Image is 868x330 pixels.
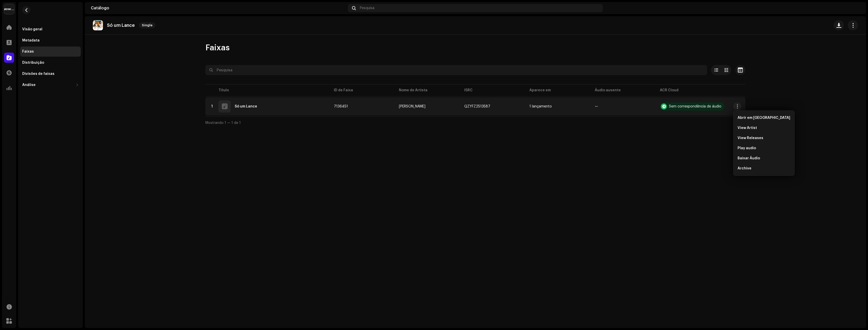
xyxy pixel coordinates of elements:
[399,105,456,108] span: Italo Mattos
[399,105,425,108] div: [PERSON_NAME]
[107,23,135,28] p: Só um Lance
[205,43,230,53] span: Faixas
[235,105,257,108] div: Só um Lance
[738,156,760,160] span: Baixar Áudio
[22,38,40,42] div: Metadata
[22,27,42,31] div: Visão geral
[595,105,652,108] re-a-table-badge: —
[22,72,55,76] div: Divisões de faixas
[20,69,81,79] re-m-nav-item: Divisões de faixas
[22,61,44,65] div: Distribuição
[205,65,707,75] input: Pesquisa
[738,166,751,170] span: Archive
[738,126,757,130] span: View Artist
[334,105,348,108] span: 7136451
[20,35,81,46] re-m-nav-item: Metadata
[139,22,155,28] span: Single
[20,24,81,34] re-m-nav-item: Visão geral
[529,105,587,108] span: 1 lançamento
[529,105,552,108] div: 1 lançamento
[20,58,81,68] re-m-nav-item: Distribuição
[738,146,756,150] span: Play audio
[205,121,241,125] span: Mostrando 1 — 1 de 1
[91,6,346,10] div: Catálogo
[20,80,81,90] re-m-nav-dropdown: Análise
[93,20,103,30] img: a2f6fcc7-3407-4d90-b546-d83d2c6ea1c3
[669,105,721,108] div: Sem correspondência de áudio
[738,116,790,120] span: Abrir em [GEOGRAPHIC_DATA]
[20,47,81,57] re-m-nav-item: Faixas
[22,83,36,87] div: Análise
[852,4,860,12] img: dc91a19f-5afd-40d8-9fe8-0c5e801ef67b
[360,6,374,10] span: Pesquisa
[464,105,490,108] div: QZYFZ2513587
[22,50,34,54] div: Faixas
[738,136,763,140] span: View Releases
[4,4,14,14] img: 408b884b-546b-4518-8448-1008f9c76b02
